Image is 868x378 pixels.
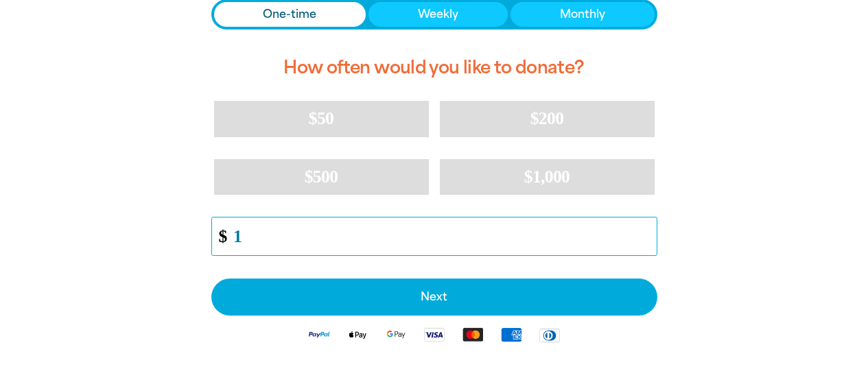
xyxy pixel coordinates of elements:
[418,6,458,23] span: Weekly
[560,6,605,23] span: Monthly
[305,167,338,187] span: $500
[224,217,656,255] input: Enter custom amount
[524,167,570,187] span: $1,000
[492,327,530,342] img: American Express logo
[440,101,655,137] button: $200
[263,6,316,23] span: One-time
[214,101,429,137] button: $50
[530,108,564,128] span: $200
[214,2,366,27] button: One-time
[511,2,655,27] button: Monthly
[454,327,492,342] img: Mastercard logo
[530,327,569,343] img: Diners Club logo
[211,279,657,316] button: Pay with Credit Card
[300,327,338,342] img: Paypal logo
[211,46,657,90] h2: How often would you like to donate?
[211,316,657,353] div: Available payment methods
[440,159,655,195] button: $1,000
[415,327,454,342] img: Visa logo
[309,108,333,128] span: $50
[377,327,415,342] img: Google Pay logo
[338,327,377,342] img: Apple Pay logo
[214,159,429,195] button: $500
[212,221,227,252] span: $
[226,292,642,303] span: Next
[368,2,508,27] button: Weekly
